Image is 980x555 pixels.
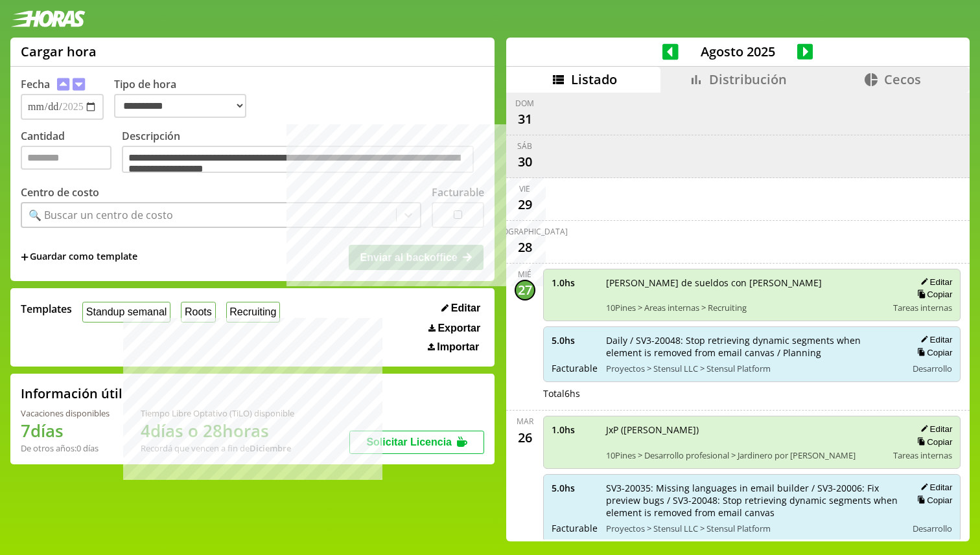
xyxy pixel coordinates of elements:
label: Cantidad [21,129,122,176]
span: Proyectos > Stensul LLC > Stensul Platform [606,363,898,374]
div: 26 [515,427,535,447]
div: 29 [515,194,535,215]
div: vie [519,183,530,194]
button: Editar [916,334,952,345]
span: + [21,250,29,264]
span: 5.0 hs [552,482,597,494]
b: Diciembre [250,442,291,454]
span: 5.0 hs [552,334,597,346]
button: Standup semanal [82,302,170,322]
label: Fecha [21,77,50,91]
span: +Guardar como template [21,250,137,264]
h2: Información útil [21,385,122,402]
div: 28 [515,237,535,258]
h1: 4 días o 28 horas [141,419,294,442]
h1: 7 días [21,419,110,442]
button: Editar [916,482,952,493]
div: mar [517,416,533,427]
label: Facturable [432,185,484,199]
div: scrollable content [506,93,970,539]
span: Cecos [884,71,921,88]
span: 10Pines > Desarrollo profesional > Jardinero por [PERSON_NAME] [606,449,885,461]
span: Tareas internas [893,449,952,461]
textarea: Descripción [122,146,474,173]
span: Facturable [552,522,597,534]
label: Descripción [122,129,484,176]
div: 27 [515,280,535,300]
button: Roots [181,302,215,322]
span: Proyectos > Stensul LLC > Stensul Platform [606,523,898,534]
span: SV3-20035: Missing languages in email builder / SV3-20006: Fix preview bugs / SV3-20048: Stop ret... [606,482,898,519]
button: Exportar [425,322,484,335]
span: Facturable [552,362,597,374]
h1: Cargar hora [21,43,97,60]
button: Copiar [913,436,952,447]
span: Desarrollo [913,363,952,374]
span: Templates [21,302,72,316]
label: Centro de costo [21,185,99,199]
button: Solicitar Licencia [349,431,484,454]
button: Editar [916,424,952,435]
span: JxP ([PERSON_NAME]) [606,424,885,436]
div: mié [518,269,531,280]
input: Cantidad [21,146,111,170]
div: Tiempo Libre Optativo (TiLO) disponible [141,407,294,419]
select: Tipo de hora [114,94,246,118]
button: Editar [916,277,952,288]
span: Desarrollo [913,523,952,534]
span: Importar [437,341,479,353]
span: Exportar [437,323,480,334]
div: sáb [517,141,532,152]
span: Solicitar Licencia [366,436,452,447]
button: Copiar [913,289,952,300]
div: Recordá que vencen a fin de [141,442,294,454]
div: De otros años: 0 días [21,442,110,454]
button: Editar [437,302,484,315]
div: dom [515,98,534,109]
span: Distribución [709,71,787,88]
div: Vacaciones disponibles [21,407,110,419]
div: Total 6 hs [543,387,961,400]
label: Tipo de hora [114,77,257,120]
button: Recruiting [226,302,281,322]
span: Agosto 2025 [679,43,797,60]
div: 🔍 Buscar un centro de costo [29,208,173,222]
span: 1.0 hs [552,424,597,436]
div: 30 [515,152,535,172]
span: Listado [571,71,617,88]
span: Editar [451,302,480,314]
div: [DEMOGRAPHIC_DATA] [482,226,568,237]
span: [PERSON_NAME] de sueldos con [PERSON_NAME] [606,277,885,289]
span: 1.0 hs [552,277,597,289]
span: 10Pines > Areas internas > Recruiting [606,302,885,313]
div: 31 [515,109,535,130]
img: logotipo [10,10,86,27]
button: Copiar [913,347,952,358]
span: Tareas internas [893,302,952,313]
span: Daily / SV3-20048: Stop retrieving dynamic segments when element is removed from email canvas / P... [606,334,898,359]
button: Copiar [913,495,952,506]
